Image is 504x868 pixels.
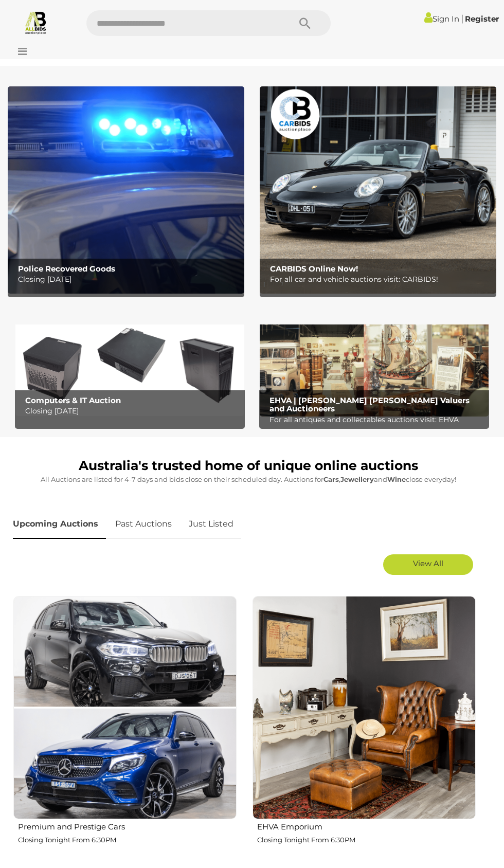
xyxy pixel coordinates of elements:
[25,405,240,418] p: Closing [DATE]
[269,413,484,426] p: For all antiques and collectables auctions visit: EHVA
[8,86,244,294] img: Police Recovered Goods
[253,596,476,819] img: EHVA Emporium
[24,10,48,34] img: Allbids.com.au
[8,86,244,294] a: Police Recovered Goods Police Recovered Goods Closing [DATE]
[279,10,331,36] button: Search
[13,596,237,819] img: Premium and Prestige Cars
[107,509,179,539] a: Past Auctions
[257,820,476,831] h2: EHVA Emporium
[13,509,106,539] a: Upcoming Auctions
[260,314,489,416] img: EHVA | Evans Hastings Valuers and Auctioneers
[18,820,237,831] h2: Premium and Prestige Cars
[252,595,476,861] a: EHVA Emporium Closing Tonight From 6:30PM
[18,264,115,274] b: Police Recovered Goods
[465,14,499,24] a: Register
[270,273,492,286] p: For all car and vehicle auctions visit: CARBIDS!
[181,509,241,539] a: Just Listed
[260,314,489,416] a: EHVA | Evans Hastings Valuers and Auctioneers EHVA | [PERSON_NAME] [PERSON_NAME] Valuers and Auct...
[13,459,483,473] h1: Australia's trusted home of unique online auctions
[387,475,406,483] strong: Wine
[15,314,244,416] img: Computers & IT Auction
[383,554,473,575] a: View All
[260,86,496,294] img: CARBIDS Online Now!
[413,558,443,568] span: View All
[257,834,476,846] p: Closing Tonight From 6:30PM
[461,13,463,24] span: |
[340,475,374,483] strong: Jewellery
[269,395,470,414] b: EHVA | [PERSON_NAME] [PERSON_NAME] Valuers and Auctioneers
[13,595,237,861] a: Premium and Prestige Cars Closing Tonight From 6:30PM
[13,474,483,485] p: All Auctions are listed for 4-7 days and bids close on their scheduled day. Auctions for , and cl...
[270,264,358,274] b: CARBIDS Online Now!
[18,834,237,846] p: Closing Tonight From 6:30PM
[15,314,244,416] a: Computers & IT Auction Computers & IT Auction Closing [DATE]
[260,86,496,294] a: CARBIDS Online Now! CARBIDS Online Now! For all car and vehicle auctions visit: CARBIDS!
[323,475,339,483] strong: Cars
[25,395,121,405] b: Computers & IT Auction
[18,273,240,286] p: Closing [DATE]
[424,14,459,24] a: Sign In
